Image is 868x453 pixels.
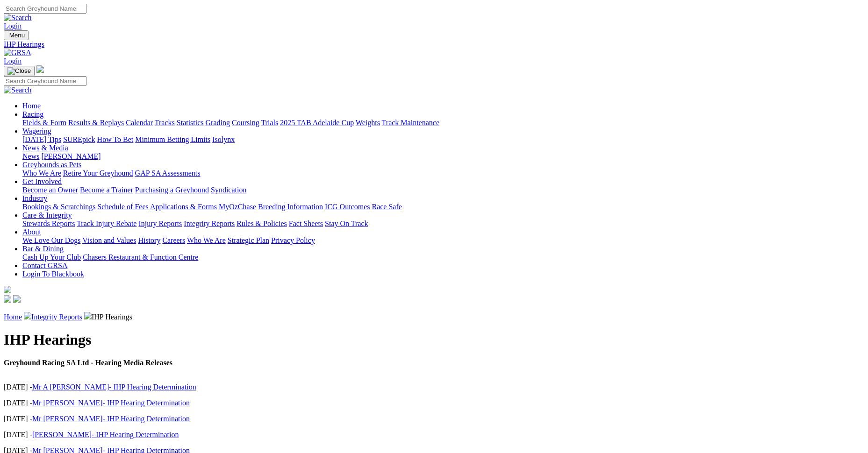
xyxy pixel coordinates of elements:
[68,119,124,127] a: Results & Replays
[206,119,230,127] a: Grading
[4,76,86,86] input: Search
[22,152,864,161] div: News & Media
[82,236,136,244] a: Vision and Values
[22,219,75,227] a: Stewards Reports
[22,110,43,118] a: Racing
[382,119,439,127] a: Track Maintenance
[135,135,210,143] a: Minimum Betting Limits
[97,203,148,211] a: Schedule of Fees
[212,135,235,143] a: Isolynx
[271,236,315,244] a: Privacy Policy
[4,312,864,321] p: IHP Hearings
[325,203,370,211] a: ICG Outcomes
[83,253,198,261] a: Chasers Restaurant & Function Centre
[4,415,864,423] p: [DATE] -
[32,399,190,407] a: Mr [PERSON_NAME]- IHP Hearing Determination
[22,253,81,261] a: Cash Up Your Club
[32,415,190,423] a: Mr [PERSON_NAME]- IHP Hearing Determination
[63,169,133,177] a: Retire Your Greyhound
[7,67,31,75] img: Close
[4,295,11,303] img: facebook.svg
[22,119,66,127] a: Fields & Form
[22,119,864,127] div: Racing
[155,119,175,127] a: Tracks
[4,57,22,65] a: Login
[97,135,134,143] a: How To Bet
[9,32,25,39] span: Menu
[22,152,39,160] a: News
[22,245,64,253] a: Bar & Dining
[22,194,47,202] a: Industry
[325,219,368,227] a: Stay On Track
[280,119,354,127] a: 2025 TAB Adelaide Cup
[84,312,92,319] img: chevron-right.svg
[31,313,82,321] a: Integrity Reports
[22,161,81,169] a: Greyhounds as Pets
[32,431,179,439] a: [PERSON_NAME]- IHP Hearing Determination
[41,152,100,160] a: [PERSON_NAME]
[289,219,323,227] a: Fact Sheets
[4,22,22,30] a: Login
[4,66,35,76] button: Toggle navigation
[22,236,864,245] div: About
[36,65,44,73] img: logo-grsa-white.png
[80,186,133,194] a: Become a Trainer
[63,135,95,143] a: SUREpick
[22,236,80,244] a: We Love Our Dogs
[4,359,172,367] strong: Greyhound Racing SA Ltd - Hearing Media Releases
[258,203,323,211] a: Breeding Information
[261,119,278,127] a: Trials
[219,203,256,211] a: MyOzChase
[4,14,32,22] img: Search
[138,236,160,244] a: History
[22,203,864,211] div: Industry
[126,119,153,127] a: Calendar
[232,119,259,127] a: Coursing
[4,4,86,14] input: Search
[4,313,22,321] a: Home
[237,219,287,227] a: Rules & Policies
[150,203,217,211] a: Applications & Forms
[372,203,402,211] a: Race Safe
[4,383,864,391] p: [DATE] -
[22,102,41,110] a: Home
[22,219,864,228] div: Care & Integrity
[162,236,185,244] a: Careers
[22,177,62,185] a: Get Involved
[22,262,67,269] a: Contact GRSA
[13,295,21,303] img: twitter.svg
[77,219,136,227] a: Track Injury Rebate
[24,312,31,319] img: chevron-right.svg
[4,49,31,57] img: GRSA
[4,30,29,40] button: Toggle navigation
[135,169,201,177] a: GAP SA Assessments
[228,236,269,244] a: Strategic Plan
[187,236,226,244] a: Who We Are
[22,203,95,211] a: Bookings & Scratchings
[4,286,11,293] img: logo-grsa-white.png
[32,383,196,391] a: Mr A [PERSON_NAME]- IHP Hearing Determination
[4,431,864,439] p: [DATE] -
[22,186,78,194] a: Become an Owner
[211,186,246,194] a: Syndication
[4,399,864,407] p: [DATE] -
[22,211,72,219] a: Care & Integrity
[138,219,182,227] a: Injury Reports
[22,127,51,135] a: Wagering
[135,186,209,194] a: Purchasing a Greyhound
[184,219,235,227] a: Integrity Reports
[22,169,864,177] div: Greyhounds as Pets
[22,144,68,152] a: News & Media
[22,169,61,177] a: Who We Are
[22,253,864,262] div: Bar & Dining
[22,135,864,144] div: Wagering
[4,86,32,94] img: Search
[4,40,864,49] a: IHP Hearings
[177,119,204,127] a: Statistics
[22,135,61,143] a: [DATE] Tips
[22,228,41,236] a: About
[4,331,864,348] h1: IHP Hearings
[22,270,84,278] a: Login To Blackbook
[356,119,380,127] a: Weights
